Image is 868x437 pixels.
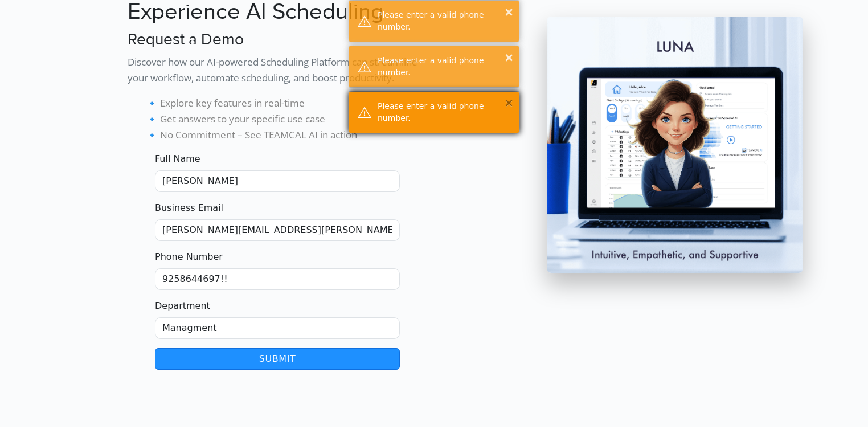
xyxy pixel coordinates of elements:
input: Enter your phone with country code [155,268,400,290]
li: 🔹 No Commitment – See TEAMCAL AI in action [146,127,427,143]
input: Enter your email [155,219,400,241]
li: 🔹 Explore key features in real-time [146,95,427,111]
input: Enter your department/function [155,317,400,339]
div: Please enter a valid phone number. [378,100,510,124]
h3: Request a Demo [128,30,427,50]
button: × [504,6,514,17]
div: Please enter a valid phone number. [378,9,510,33]
p: Discover how our AI-powered Scheduling Platform can streamline your workflow, automate scheduling... [128,54,427,86]
button: × [504,97,514,108]
label: Department [155,299,210,313]
img: pic [547,17,803,273]
label: Full Name [155,152,200,166]
label: Business Email [155,201,223,215]
button: × [504,51,514,63]
button: Submit [155,348,400,370]
li: 🔹 Get answers to your specific use case [146,111,427,127]
input: Name must only contain letters and spaces [155,170,400,192]
div: Please enter a valid phone number. [378,55,510,79]
label: Phone Number [155,250,223,264]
